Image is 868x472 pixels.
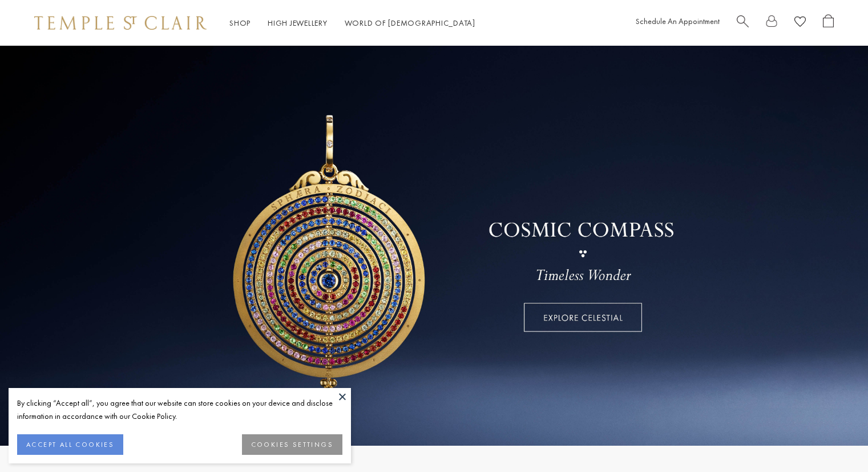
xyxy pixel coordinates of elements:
[242,434,342,455] button: COOKIES SETTINGS
[268,18,328,28] a: High JewelleryHigh Jewellery
[345,18,475,28] a: World of [DEMOGRAPHIC_DATA]World of [DEMOGRAPHIC_DATA]
[17,434,123,455] button: ACCEPT ALL COOKIES
[229,18,251,28] a: ShopShop
[823,14,834,32] a: Open Shopping Bag
[794,14,806,32] a: View Wishlist
[737,14,749,32] a: Search
[636,16,720,26] a: Schedule An Appointment
[34,16,207,30] img: Temple St. Clair
[17,397,342,423] div: By clicking “Accept all”, you agree that our website can store cookies on your device and disclos...
[229,16,475,30] nav: Main navigation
